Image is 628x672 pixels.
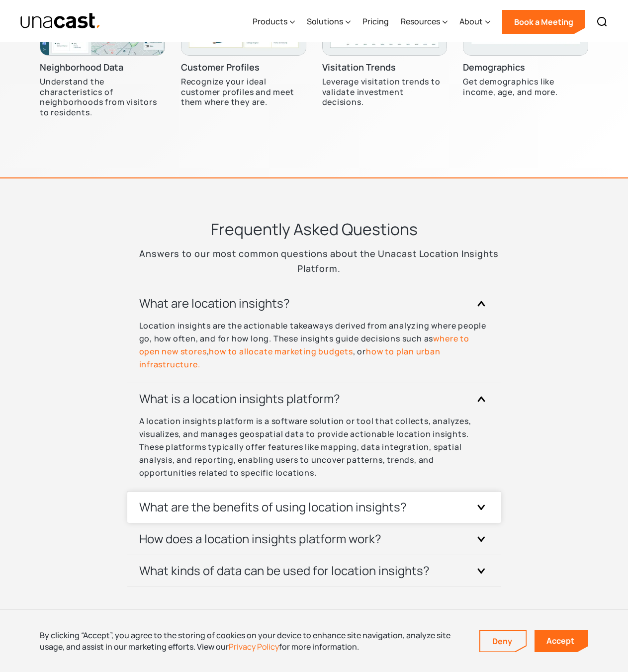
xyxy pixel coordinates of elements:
h3: What are location insights? [139,295,290,311]
h3: Frequently Asked Questions [211,218,418,240]
h3: Visitation Trends [322,62,396,74]
h3: What kinds of data can be used for location insights? [139,563,430,579]
div: Solutions [307,15,343,27]
h3: Customer Profiles [181,62,260,74]
p: Leverage visitation trends to validate investment decisions. [322,77,448,107]
p: Understand the characteristics of neighborhoods from visitors to residents. [40,77,165,118]
div: About [459,1,490,42]
div: Products [253,15,287,27]
a: Book a Meeting [502,10,585,34]
h3: Demographics [463,62,525,74]
h3: Neighborhood Data [40,62,123,74]
a: Pricing [362,1,389,42]
div: Resources [401,15,440,27]
div: About [459,15,483,27]
h3: What is a location insights platform? [139,391,340,407]
img: Unacast text logo [20,12,101,30]
a: how to allocate marketing budgets [209,346,353,357]
p: Get demographics like income, age, and more. [463,77,588,97]
a: Deny [480,631,526,652]
a: Accept [535,630,588,652]
div: Products [253,1,295,42]
p: A location insights platform is a software solution or tool that collects, analyzes, visualizes, ... [139,415,489,479]
h3: How does a location insights platform work? [139,531,381,547]
div: Solutions [307,1,351,42]
p: Answers to our most common questions about the Unacast Location Insights Platform. [128,246,501,276]
img: Search icon [596,16,608,28]
div: By clicking “Accept”, you agree to the storing of cookies on your device to enhance site navigati... [40,630,464,652]
div: Resources [401,1,448,42]
p: Recognize your ideal customer profiles and meet them where they are. [181,77,306,107]
a: Privacy Policy [229,641,279,652]
h3: What are the benefits of using location insights? [139,499,407,515]
p: Location insights are the actionable takeaways derived from analyzing where people go, how often,... [139,319,489,371]
a: home [20,12,101,30]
